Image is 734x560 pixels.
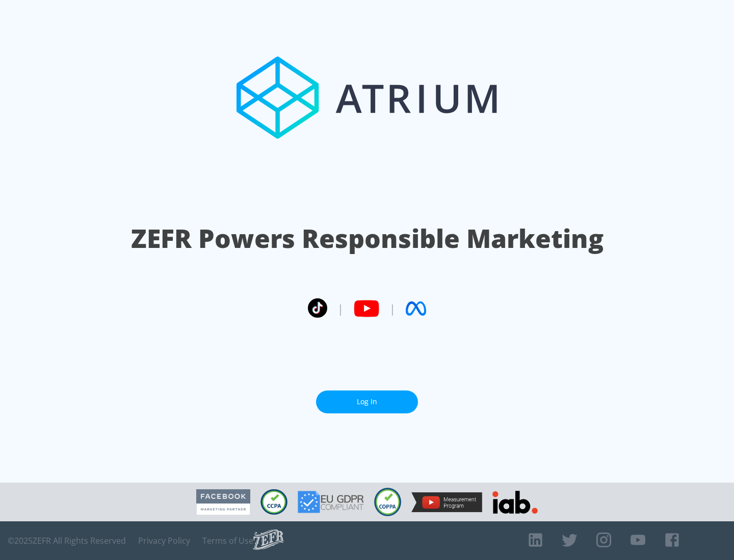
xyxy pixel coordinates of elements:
img: YouTube Measurement Program [411,492,482,512]
a: Privacy Policy [138,536,190,546]
span: © 2025 ZEFR All Rights Reserved [8,536,126,546]
h1: ZEFR Powers Responsible Marketing [131,221,604,256]
a: Terms of Use [202,536,253,546]
img: COPPA Compliant [374,488,401,516]
img: CCPA Compliant [260,489,287,515]
a: Log In [316,390,418,413]
img: Facebook Marketing Partner [196,489,250,515]
img: GDPR Compliant [298,491,364,513]
img: IAB [492,491,538,514]
span: | [389,301,396,316]
span: | [337,301,344,316]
